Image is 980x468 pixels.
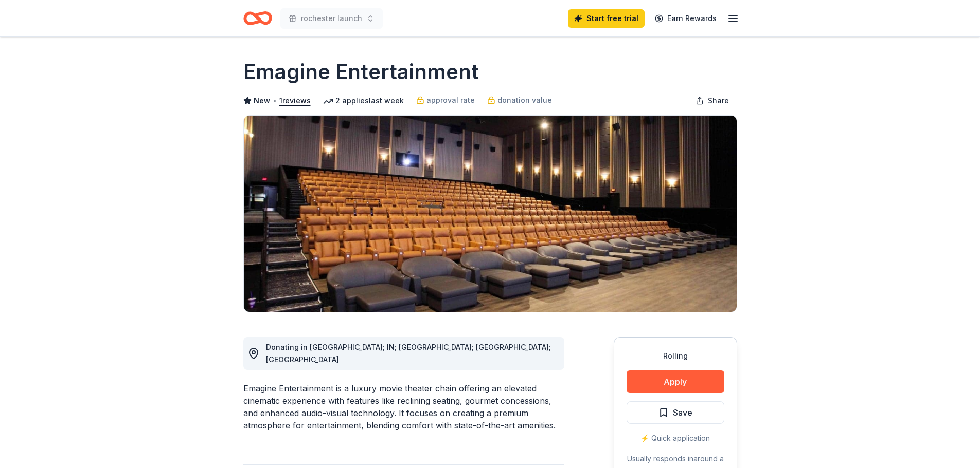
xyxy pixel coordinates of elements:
a: Home [243,6,272,30]
span: Share [708,95,729,107]
h1: Emagine Entertainment [243,58,479,86]
button: Share [687,90,737,111]
div: Emagine Entertainment is a luxury movie theater chain offering an elevated cinematic experience w... [243,382,564,432]
button: rochester launch [280,8,383,29]
span: Donating in [GEOGRAPHIC_DATA]; IN; [GEOGRAPHIC_DATA]; [GEOGRAPHIC_DATA]; [GEOGRAPHIC_DATA] [266,343,551,364]
span: • [273,97,276,105]
button: 1reviews [279,95,311,107]
button: Save [627,401,724,424]
span: Save [673,406,692,419]
span: donation value [497,94,552,106]
div: ⚡️ Quick application [627,432,724,444]
div: Rolling [627,350,724,362]
span: approval rate [426,94,475,106]
a: donation value [487,94,552,106]
img: Image for Emagine Entertainment [244,116,737,312]
span: New [254,95,270,107]
div: 2 applies last week [323,95,404,107]
a: Start free trial [568,9,645,28]
button: Apply [627,370,724,393]
a: approval rate [416,94,475,106]
span: rochester launch [301,12,362,25]
a: Earn Rewards [649,9,723,28]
